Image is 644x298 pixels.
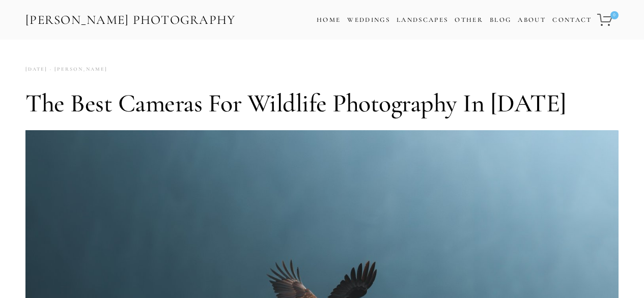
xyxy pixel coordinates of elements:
[397,16,448,24] a: Landscapes
[25,88,619,118] h1: The Best Cameras for Wildlife Photography in [DATE]
[24,9,237,32] a: [PERSON_NAME] Photography
[25,63,47,76] time: [DATE]
[518,13,546,27] a: About
[610,11,619,19] span: 0
[490,13,511,27] a: Blog
[455,16,483,24] a: Other
[317,13,341,27] a: Home
[596,8,620,32] a: 0 items in cart
[347,16,390,24] a: Weddings
[47,63,107,76] a: [PERSON_NAME]
[552,13,592,27] a: Contact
